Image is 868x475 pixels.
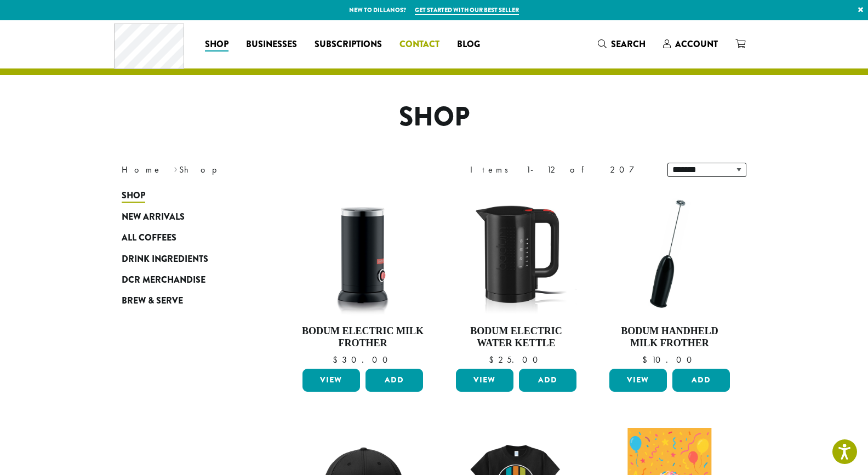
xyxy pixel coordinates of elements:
[302,369,360,392] a: View
[489,354,498,365] span: $
[470,163,651,176] div: Items 1-12 of 207
[196,36,237,53] a: Shop
[675,38,718,50] span: Account
[607,191,733,317] img: DP3927.01-002.png
[122,294,183,308] span: Brew & Serve
[333,354,342,365] span: $
[611,38,646,50] span: Search
[122,273,205,287] span: DCR Merchandise
[642,354,697,365] bdi: 10.00
[122,270,253,290] a: DCR Merchandise
[122,253,208,266] span: Drink Ingredients
[589,35,654,53] a: Search
[315,38,382,51] span: Subscriptions
[642,354,652,365] span: $
[122,185,253,206] a: Shop
[300,191,426,317] img: DP3954.01-002.png
[205,38,229,51] span: Shop
[456,369,513,392] a: View
[607,325,733,349] h4: Bodum Handheld Milk Frother
[415,5,519,15] a: Get started with our best seller
[122,189,145,203] span: Shop
[453,191,579,364] a: Bodum Electric Water Kettle $25.00
[333,354,393,365] bdi: 30.00
[113,101,755,133] h1: Shop
[366,369,423,392] button: Add
[174,159,178,176] span: ›
[122,207,253,227] a: New Arrivals
[300,191,426,364] a: Bodum Electric Milk Frother $30.00
[453,325,579,349] h4: Bodum Electric Water Kettle
[399,38,439,51] span: Contact
[300,325,426,349] h4: Bodum Electric Milk Frother
[246,38,297,51] span: Businesses
[609,369,667,392] a: View
[122,164,162,175] a: Home
[519,369,576,392] button: Add
[457,38,480,51] span: Blog
[489,354,543,365] bdi: 25.00
[453,191,579,317] img: DP3955.01.png
[122,210,185,224] span: New Arrivals
[672,369,730,392] button: Add
[122,227,253,248] a: All Coffees
[122,163,418,176] nav: Breadcrumb
[122,231,176,245] span: All Coffees
[607,191,733,364] a: Bodum Handheld Milk Frother $10.00
[122,248,253,269] a: Drink Ingredients
[122,290,253,311] a: Brew & Serve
